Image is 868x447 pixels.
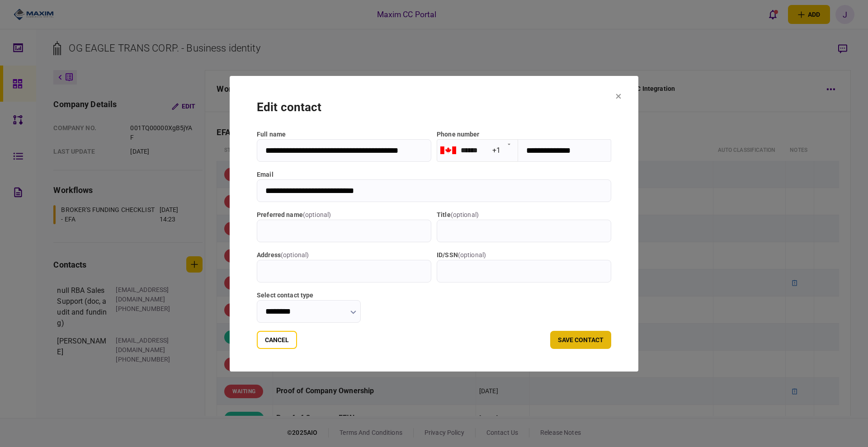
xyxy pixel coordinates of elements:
[281,251,309,259] span: ( optional )
[437,220,611,242] input: title
[437,131,480,138] label: Phone number
[257,300,361,323] input: Select contact type
[257,179,611,202] input: email
[257,99,611,116] div: edit contact
[550,331,611,349] button: save contact
[437,210,611,220] label: title
[458,251,486,259] span: ( optional )
[451,211,479,218] span: ( optional )
[257,170,611,179] label: email
[437,260,611,282] input: ID/SSN
[257,210,431,220] label: Preferred name
[257,130,431,139] label: full name
[257,331,297,349] button: Cancel
[257,250,431,260] label: address
[257,291,361,300] label: Select contact type
[257,220,431,242] input: Preferred name
[257,260,431,282] input: address
[503,137,515,150] button: Open
[440,146,456,155] img: ca
[492,145,500,155] div: +1
[257,139,431,162] input: full name
[303,211,331,218] span: ( optional )
[437,250,611,260] label: ID/SSN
